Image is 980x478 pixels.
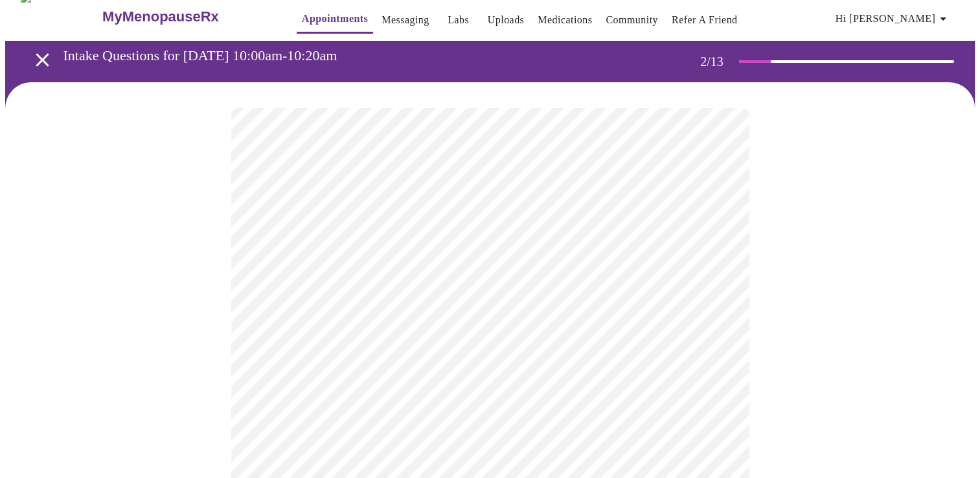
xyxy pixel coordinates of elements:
[448,11,469,29] a: Labs
[700,54,739,69] h3: 2 / 13
[532,7,597,33] button: Medications
[836,10,951,28] span: Hi [PERSON_NAME]
[600,7,663,33] button: Community
[23,41,62,79] button: open drawer
[488,11,525,29] a: Uploads
[438,7,479,33] button: Labs
[297,6,373,34] button: Appointments
[63,47,649,64] h3: Intake Questions for [DATE] 10:00am-10:20am
[538,11,592,29] a: Medications
[382,11,429,29] a: Messaging
[667,7,743,33] button: Refer a Friend
[102,8,219,25] h3: MyMenopauseRx
[672,11,738,29] a: Refer a Friend
[830,6,956,32] button: Hi [PERSON_NAME]
[606,11,658,29] a: Community
[302,10,368,28] a: Appointments
[376,7,434,33] button: Messaging
[483,7,530,33] button: Uploads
